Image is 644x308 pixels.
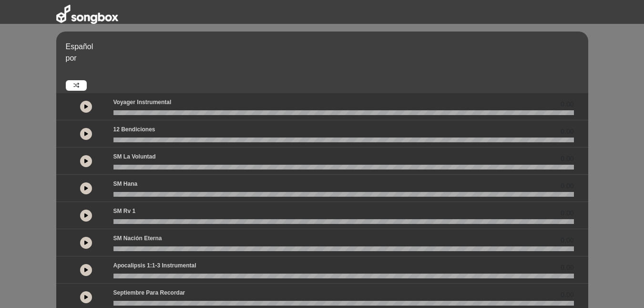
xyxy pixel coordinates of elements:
[561,291,573,298] font: 0.00
[561,127,573,135] font: 0.00
[113,262,196,269] font: Apocalipsis 1:1-3 Instrumental
[113,208,136,214] font: SM Rv 1
[561,155,573,162] font: 0.00
[113,289,185,296] font: Septiembre para recordar
[561,264,573,271] font: 0.00
[113,181,138,187] font: SM Hana
[561,182,573,190] font: 0.00
[561,236,573,244] font: 0.00
[113,126,155,133] font: 12 bendiciones
[113,99,172,106] font: Voyager Instrumental
[561,100,573,108] font: 0.00
[113,235,162,242] font: SM Nación Eterna
[561,209,573,217] font: 0.00
[56,5,118,24] img: songbox-logo-white.png
[66,54,77,62] font: por
[113,153,156,160] font: SM La Voluntad
[66,42,93,51] font: Español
